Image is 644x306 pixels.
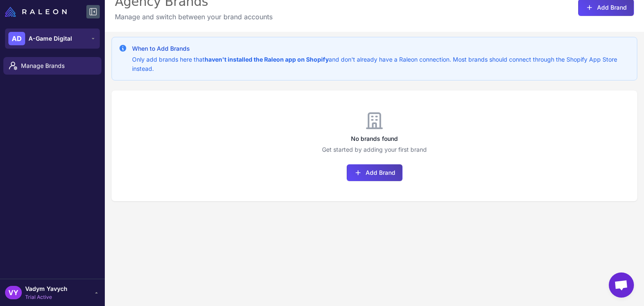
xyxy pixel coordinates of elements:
span: Trial Active [25,293,68,301]
p: Manage and switch between your brand accounts [115,12,273,22]
a: Raleon Logo [5,7,70,17]
span: Manage Brands [21,61,95,70]
strong: haven't installed the Raleon app on Shopify [205,56,329,63]
p: Only add brands here that and don't already have a Raleon connection. Most brands should connect ... [132,55,630,73]
button: Add Brand [347,164,402,181]
div: AD [8,32,25,45]
span: Vadym Yavych [25,284,68,293]
img: Raleon Logo [5,7,67,17]
span: A-Game Digital [29,34,72,43]
h3: When to Add Brands [132,44,630,53]
h3: No brands found [112,134,637,143]
a: Manage Brands [3,57,101,75]
div: Open chat [609,272,634,298]
div: VY [5,286,22,299]
button: ADA-Game Digital [5,29,100,49]
p: Get started by adding your first brand [112,145,637,154]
